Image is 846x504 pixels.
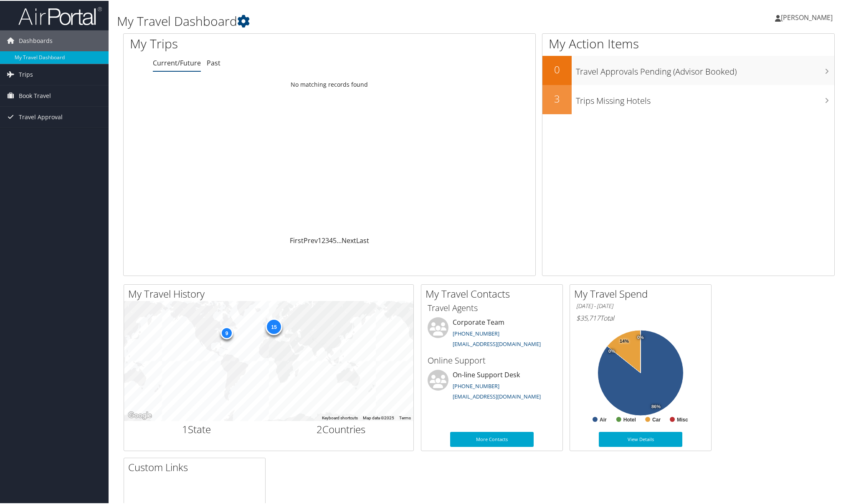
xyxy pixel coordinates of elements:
li: Corporate Team [423,316,560,351]
h2: Countries [275,421,408,436]
a: [PHONE_NUMBER] [453,381,499,389]
h3: Trips Missing Hotels [576,90,834,106]
td: No matching records found [124,76,535,91]
text: Misc [677,416,688,422]
a: 4 [329,235,333,244]
span: Trips [19,63,33,84]
a: 1 [318,235,322,244]
span: Book Travel [19,85,51,105]
img: Google [126,409,154,420]
h2: My Travel Contacts [426,286,562,300]
button: Keyboard shortcuts [322,414,358,420]
span: $35,717 [576,313,600,322]
h2: 3 [542,91,572,105]
span: Travel Approval [19,106,63,127]
h2: Custom Links [128,459,265,474]
a: 2 [322,235,325,244]
span: Dashboards [19,30,53,50]
div: 9 [220,326,233,339]
tspan: 0% [637,334,644,339]
a: 3 [325,235,329,244]
h3: Online Support [428,354,556,366]
a: 5 [333,235,337,244]
h2: My Travel Spend [574,286,711,300]
span: Map data ©2025 [363,415,394,419]
h2: My Travel History [128,286,413,300]
h3: Travel Approvals Pending (Advisor Booked) [576,61,834,77]
h2: State [130,421,263,436]
a: First [290,235,304,244]
a: 0Travel Approvals Pending (Advisor Booked) [542,55,834,84]
a: Current/Future [153,58,201,67]
a: View Details [599,431,682,446]
text: Air [600,416,607,422]
h2: 0 [542,62,572,76]
a: [PHONE_NUMBER] [453,329,499,336]
a: Prev [304,235,318,244]
h6: [DATE] - [DATE] [576,301,705,309]
a: Open this area in Google Maps (opens a new window) [126,409,154,420]
span: 2 [317,421,322,435]
a: [EMAIL_ADDRESS][DOMAIN_NAME] [453,339,541,347]
a: 3Trips Missing Hotels [542,84,834,113]
a: [PERSON_NAME] [775,4,841,29]
h6: Total [576,313,705,322]
h3: Travel Agents [428,301,556,313]
a: Next [342,235,356,244]
a: [EMAIL_ADDRESS][DOMAIN_NAME] [453,392,541,399]
text: Car [652,416,661,422]
h1: My Action Items [542,34,834,52]
span: [PERSON_NAME] [781,12,833,21]
tspan: 86% [651,404,661,409]
a: Last [356,235,369,244]
span: … [337,235,342,244]
div: 15 [266,317,282,334]
li: On-line Support Desk [423,369,560,403]
span: 1 [182,421,188,435]
text: Hotel [623,416,636,422]
tspan: 0% [608,348,615,353]
img: airportal-logo.png [18,5,102,25]
a: Terms (opens in new tab) [399,415,411,419]
a: Past [207,58,220,67]
a: More Contacts [450,431,534,446]
h1: My Trips [130,34,357,52]
tspan: 14% [620,338,629,343]
h1: My Travel Dashboard [117,12,600,29]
